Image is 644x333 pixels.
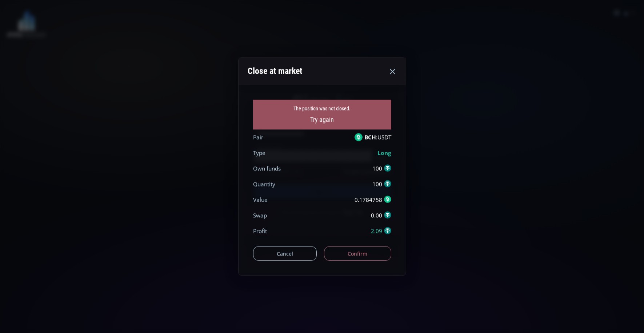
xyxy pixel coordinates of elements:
div: Profit [253,227,267,236]
div: 0.1784758 [355,196,391,204]
button: Confirm [324,246,391,261]
div: 0.00 [371,211,391,220]
div: 2.09 [371,227,391,236]
div: Try again [257,114,388,126]
div: Quantity [253,180,275,188]
b: BCH [364,133,376,141]
div: Own funds [253,164,281,173]
div: Swap [253,211,267,220]
b: Long [377,149,391,157]
button: Cancel [253,246,317,261]
div: The position was not closed. [257,103,388,113]
span: :USDT [364,133,391,141]
div: Type [253,149,265,157]
div: Close at market [248,62,302,81]
div: 100 [372,180,391,188]
div: 100 [372,164,391,173]
div: Value [253,196,268,204]
div: Pair [253,133,263,141]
